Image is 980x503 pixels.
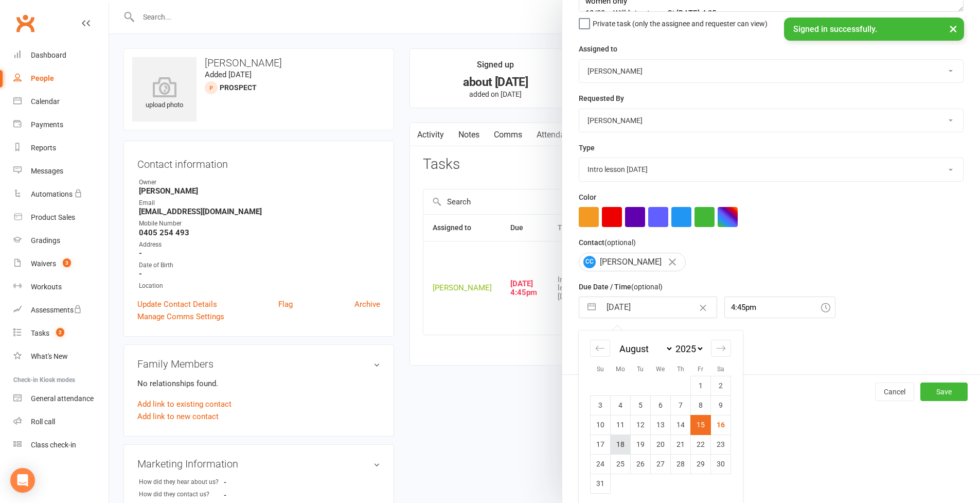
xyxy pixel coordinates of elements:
[611,395,631,415] td: Monday, August 4, 2025
[691,454,711,474] td: Friday, August 29, 2025
[13,183,109,206] a: Automations
[591,415,611,435] td: Sunday, August 10, 2025
[691,415,711,435] td: Selected. Friday, August 15, 2025
[31,74,54,82] div: People
[12,10,38,36] a: Clubworx
[31,236,60,245] div: Gradings
[579,93,624,104] label: Requested By
[31,144,56,152] div: Reports
[631,435,651,454] td: Tuesday, August 19, 2025
[611,435,631,454] td: Monday, August 18, 2025
[579,237,636,248] label: Contact
[13,229,109,252] a: Gradings
[579,192,596,203] label: Color
[13,67,109,90] a: People
[31,167,63,175] div: Messages
[31,352,68,360] div: What's New
[13,275,109,299] a: Workouts
[694,298,712,317] button: Clear Date
[711,376,731,395] td: Saturday, August 2, 2025
[13,299,109,322] a: Assessments
[591,435,611,454] td: Sunday, August 17, 2025
[31,283,62,291] div: Workouts
[616,366,625,373] small: Mo
[631,415,651,435] td: Tuesday, August 12, 2025
[13,410,109,433] a: Roll call
[597,366,604,373] small: Su
[583,256,596,268] span: CC
[691,435,711,454] td: Friday, August 22, 2025
[31,97,60,106] div: Calendar
[13,322,109,345] a: Tasks 2
[63,258,71,267] span: 3
[651,435,671,454] td: Wednesday, August 20, 2025
[13,387,109,410] a: General attendance kiosk mode
[604,238,636,247] small: (optional)
[711,395,731,415] td: Saturday, August 9, 2025
[875,383,914,401] button: Cancel
[671,415,691,435] td: Thursday, August 14, 2025
[31,418,55,426] div: Roll call
[13,90,109,113] a: Calendar
[31,441,76,449] div: Class check-in
[31,329,49,337] div: Tasks
[671,454,691,474] td: Thursday, August 28, 2025
[579,281,663,292] label: Due Date / Time
[920,383,968,401] button: Save
[31,51,66,59] div: Dashboard
[611,454,631,474] td: Monday, August 25, 2025
[711,340,731,357] div: Move forward to switch to the next month.
[944,18,963,40] button: ×
[13,160,109,183] a: Messages
[10,468,35,493] div: Open Intercom Messenger
[579,142,595,153] label: Type
[579,253,686,271] div: [PERSON_NAME]
[611,415,631,435] td: Monday, August 11, 2025
[13,345,109,368] a: What's New
[671,435,691,454] td: Thursday, August 21, 2025
[591,474,611,493] td: Sunday, August 31, 2025
[31,213,75,221] div: Product Sales
[691,395,711,415] td: Friday, August 8, 2025
[591,395,611,415] td: Sunday, August 3, 2025
[591,454,611,474] td: Sunday, August 24, 2025
[711,454,731,474] td: Saturday, August 30, 2025
[631,395,651,415] td: Tuesday, August 5, 2025
[13,252,109,275] a: Waivers 3
[13,136,109,160] a: Reports
[31,394,94,403] div: General attendance
[656,366,665,373] small: We
[691,376,711,395] td: Friday, August 1, 2025
[637,366,644,373] small: Tu
[56,328,64,337] span: 2
[31,259,56,268] div: Waivers
[651,415,671,435] td: Wednesday, August 13, 2025
[13,44,109,67] a: Dashboard
[711,435,731,454] td: Saturday, August 23, 2025
[698,366,703,373] small: Fr
[651,454,671,474] td: Wednesday, August 27, 2025
[631,454,651,474] td: Tuesday, August 26, 2025
[711,415,731,435] td: Saturday, August 16, 2025
[793,24,877,34] span: Signed in successfully.
[13,206,109,229] a: Product Sales
[13,113,109,136] a: Payments
[651,395,671,415] td: Wednesday, August 6, 2025
[13,433,109,457] a: Class kiosk mode
[579,328,638,339] label: Email preferences
[593,16,768,28] span: Private task (only the assignee and requester can view)
[31,306,82,314] div: Assessments
[31,190,73,198] div: Automations
[677,366,684,373] small: Th
[631,283,663,291] small: (optional)
[31,120,63,129] div: Payments
[590,340,610,357] div: Move backward to switch to the previous month.
[717,366,724,373] small: Sa
[671,395,691,415] td: Thursday, August 7, 2025
[579,43,617,55] label: Assigned to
